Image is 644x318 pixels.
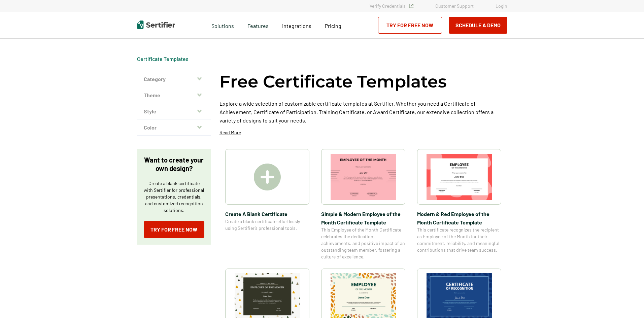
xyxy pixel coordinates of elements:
[137,21,175,29] img: Sertifier | Digital Credentialing Platform
[282,23,311,29] span: Integrations
[321,226,405,260] span: This Employee of the Month Certificate celebrates the dedication, achievements, and positive impa...
[321,149,405,260] a: Simple & Modern Employee of the Month Certificate TemplateSimple & Modern Employee of the Month C...
[225,218,309,232] span: Create a blank certificate effortlessly using Sertifier’s professional tools.
[137,119,211,136] button: Color
[219,129,241,136] p: Read More
[370,3,413,9] a: Verify Credentials
[144,156,204,173] p: Want to create your own design?
[409,4,413,8] img: Verified
[211,21,234,29] span: Solutions
[496,3,507,9] a: Login
[378,17,442,34] a: Try for Free Now
[427,154,492,200] img: Modern & Red Employee of the Month Certificate Template
[321,210,405,226] span: Simple & Modern Employee of the Month Certificate Template
[137,71,211,87] button: Category
[137,56,189,62] a: Certificate Templates
[137,56,189,62] div: Breadcrumb
[325,21,341,29] a: Pricing
[254,164,281,190] img: Create A Blank Certificate
[247,21,269,29] span: Features
[435,3,474,9] a: Customer Support
[144,221,204,238] a: Try for Free Now
[282,21,311,29] a: Integrations
[325,23,341,29] span: Pricing
[137,87,211,103] button: Theme
[219,99,507,125] p: Explore a wide selection of customizable certificate templates at Sertifier. Whether you need a C...
[417,226,501,253] span: This certificate recognizes the recipient as Employee of the Month for their commitment, reliabil...
[331,154,396,200] img: Simple & Modern Employee of the Month Certificate Template
[417,149,501,260] a: Modern & Red Employee of the Month Certificate TemplateModern & Red Employee of the Month Certifi...
[137,103,211,119] button: Style
[417,210,501,226] span: Modern & Red Employee of the Month Certificate Template
[219,71,447,93] h1: Free Certificate Templates
[144,180,204,214] p: Create a blank certificate with Sertifier for professional presentations, credentials, and custom...
[225,210,309,218] span: Create A Blank Certificate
